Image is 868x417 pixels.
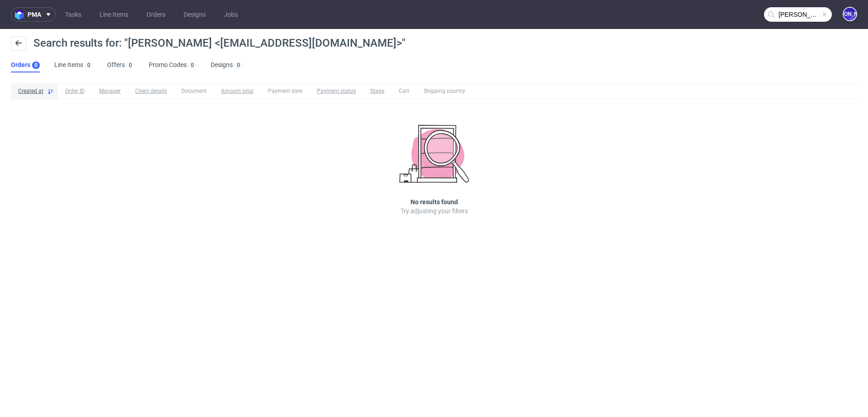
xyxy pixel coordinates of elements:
span: Amount total [221,87,254,95]
span: Created at [18,87,43,95]
figcaption: [PERSON_NAME] [844,8,856,20]
img: logo [15,10,28,20]
div: 0 [34,62,38,68]
a: Line Items0 [54,58,93,72]
p: Try adjusting your filters [401,206,468,216]
button: pma [11,7,56,22]
span: Payment date [268,87,302,95]
a: Line Items [94,7,134,22]
a: Promo Codes0 [149,58,196,72]
a: Offers0 [107,58,134,72]
a: Orders [141,7,171,22]
span: Payment status [317,87,356,95]
span: Shipping country [424,87,465,95]
span: Document [181,87,207,95]
a: Designs [178,7,211,22]
span: Client details [135,87,167,95]
a: Jobs [218,7,243,22]
span: Manager [99,87,121,95]
span: Stage [370,87,384,95]
span: pma [28,11,41,18]
div: 0 [237,62,240,68]
div: 0 [191,62,194,68]
a: Orders0 [11,58,40,72]
div: 0 [129,62,132,68]
h3: No results found [410,197,458,206]
div: 0 [87,62,90,68]
span: Order ID [65,87,85,95]
a: Tasks [60,7,87,22]
a: Designs0 [211,58,242,72]
span: Search results for: "[PERSON_NAME] <[EMAIL_ADDRESS][DOMAIN_NAME]>" [33,37,406,49]
span: Cart [399,87,409,95]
